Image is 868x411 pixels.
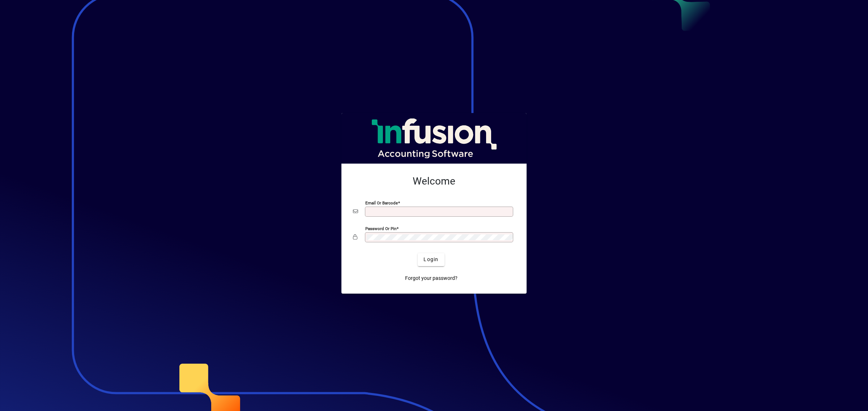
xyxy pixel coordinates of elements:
mat-label: Password or Pin [365,226,396,231]
h2: Welcome [353,175,515,187]
span: Forgot your password? [405,274,458,282]
a: Forgot your password? [402,272,460,285]
button: Login [418,253,444,266]
span: Login [424,256,438,263]
mat-label: Email or Barcode [365,200,398,205]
